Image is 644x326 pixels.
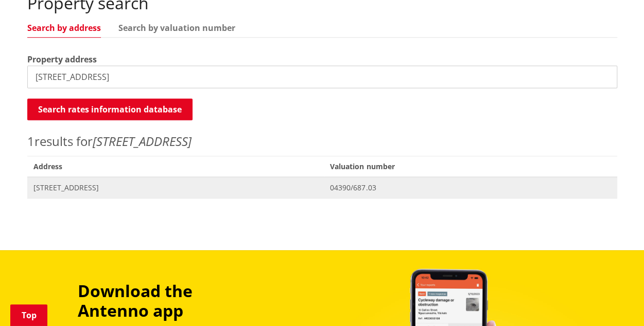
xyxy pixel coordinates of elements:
span: 1 [27,133,34,150]
span: Address [27,156,324,177]
a: [STREET_ADDRESS] 04390/687.03 [27,177,617,198]
a: Top [10,304,47,326]
iframe: Messenger Launcher [597,283,634,320]
span: 04390/687.03 [330,183,611,193]
label: Property address [27,53,97,66]
button: Search rates information database [27,99,193,120]
a: Search by valuation number [118,24,235,32]
span: [STREET_ADDRESS] [33,183,318,193]
a: Search by address [27,24,101,32]
h3: Download the Antenno app [78,281,264,321]
em: [STREET_ADDRESS] [93,133,192,150]
span: Valuation number [324,156,617,177]
input: e.g. Duke Street NGARUAWAHIA [27,66,617,88]
p: results for [27,132,617,151]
